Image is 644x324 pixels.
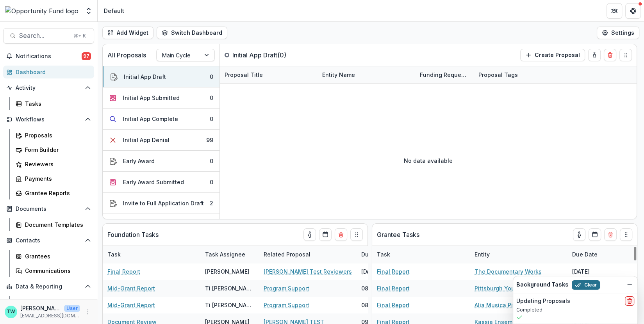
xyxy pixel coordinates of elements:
a: Communications [12,264,94,277]
div: Due Date [357,250,391,258]
h2: Background Tasks [516,281,569,288]
div: Early Award Submitted [123,178,184,186]
div: Related Proposal [259,250,315,258]
div: Task Assignee [200,246,259,263]
div: Ti [PERSON_NAME] [205,284,254,292]
div: Due Date [357,246,415,263]
button: Early Award Submitted0 [103,172,219,193]
button: Delete card [604,228,617,241]
div: Initial App Draft [124,73,166,81]
div: Entity [470,246,567,263]
button: delete [625,296,634,306]
a: Tasks [12,97,94,110]
a: Grantees [12,250,94,263]
button: Calendar [589,228,601,241]
button: toggle-assigned-to-me [303,228,316,241]
p: [PERSON_NAME] [20,304,61,312]
button: Open Data & Reporting [3,280,94,293]
div: Task [372,246,470,263]
img: Opportunity Fund logo [5,6,78,16]
button: Open Documents [3,203,94,215]
button: Open Workflows [3,113,94,126]
div: Related Proposal [259,246,357,263]
div: Task [372,250,395,258]
button: Delete card [335,228,347,241]
div: Funding Requested [415,71,474,79]
button: Calendar [319,228,332,241]
button: Clear [572,280,600,290]
div: 08/22/2025 [357,280,415,297]
button: Invite to Full Application Draft2 [103,193,219,214]
div: Task [103,250,125,258]
div: Default [104,7,124,15]
button: Switch Dashboard [157,27,227,39]
button: More [83,307,93,317]
div: 0 [210,115,213,123]
a: Reviewers [12,158,94,171]
div: Funding Requested [415,66,474,83]
div: 0 [210,157,213,165]
a: Form Builder [12,143,94,156]
button: Initial App Complete0 [103,109,219,130]
span: Documents [16,206,82,212]
div: Communications [25,267,88,275]
a: Grantee Reports [12,187,94,199]
button: Open Activity [3,82,94,94]
div: ⌘ + K [72,32,87,40]
div: Initial App Denial [123,136,169,144]
span: Activity [16,85,82,91]
span: Search... [19,32,69,39]
div: Proposal Tags [474,66,571,83]
div: 99 [206,136,213,144]
button: Create Proposal [520,49,585,61]
span: Workflows [16,116,82,123]
button: Early Award0 [103,151,219,172]
div: Due Date [567,246,626,263]
div: 0 [210,94,213,102]
div: 2 [210,199,213,207]
p: No data available [404,157,453,165]
span: Contacts [16,237,82,244]
a: Proposals [12,129,94,142]
div: Entity Name [318,66,415,83]
div: Reviewers [25,160,88,168]
div: Dashboard [16,68,88,76]
button: Drag [350,228,363,241]
div: [DATE] [567,263,626,280]
button: Drag [620,228,632,241]
a: Alia Musica Pittsburgh [475,301,536,309]
div: Proposal Tags [474,71,523,79]
a: [PERSON_NAME] Test Reviewers [264,267,352,276]
button: Dismiss [625,280,634,289]
div: Proposal Title [220,66,318,83]
button: Get Help [625,3,641,19]
span: Notifications [16,53,82,60]
button: Initial App Submitted0 [103,87,219,109]
p: User [64,305,80,312]
button: Add Widget [102,27,153,39]
div: Initial App Complete [123,115,178,123]
a: Final Report [377,267,410,276]
a: Pittsburgh Youth Concert Orchestra [475,284,563,292]
button: toggle-assigned-to-me [573,228,585,241]
div: Task [103,246,200,263]
div: 08/22/2025 [357,297,415,313]
a: Final Report [377,284,410,292]
div: Payments [25,174,88,183]
a: Payments [12,172,94,185]
div: Invite to Full Application Draft [123,199,204,207]
button: toggle-assigned-to-me [588,49,601,61]
button: Partners [607,3,622,19]
div: Form Builder [25,146,88,154]
p: All Proposals [107,50,146,60]
a: Dashboard [12,296,94,309]
div: Due Date [567,250,602,258]
div: [DATE] [357,263,415,280]
div: 0 [210,178,213,186]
